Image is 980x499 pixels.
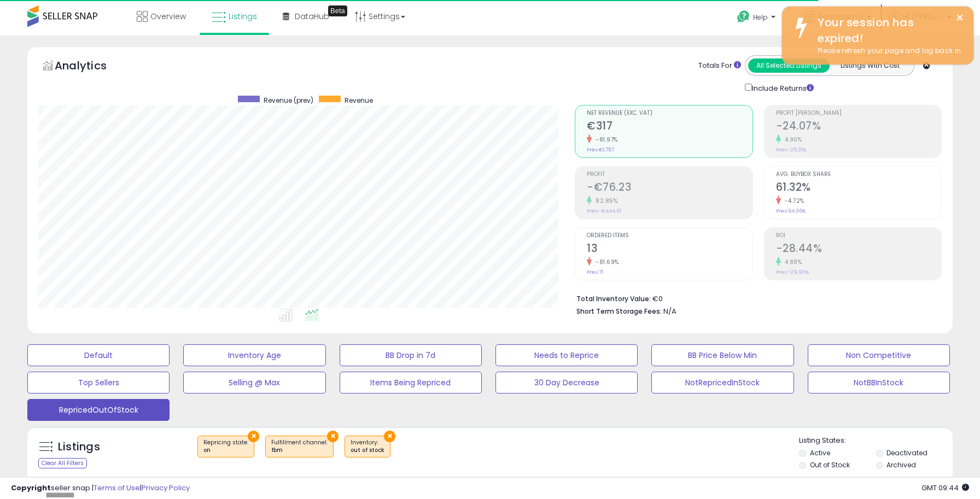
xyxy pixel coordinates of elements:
label: Out of Stock [810,460,850,469]
h2: 13 [587,242,752,257]
span: ROI [776,233,941,239]
button: Items Being Repriced [340,372,482,394]
span: N/A [663,306,676,316]
strong: Copyright [11,483,51,493]
h2: 61.32% [776,181,941,196]
span: Revenue [345,96,373,105]
button: Top Sellers [27,372,170,394]
div: Please refresh your page and log back in [809,46,965,56]
h2: €317 [587,120,752,134]
button: NotRepricedInStock [651,372,794,394]
small: 4.90% [781,136,802,144]
small: Prev: -€444.61 [587,208,621,214]
button: 30 Day Decrease [495,372,638,394]
div: Tooltip anchor [328,5,347,16]
div: fbm [271,447,328,454]
small: Prev: 64.36% [776,208,806,214]
div: Clear All Filters [38,458,87,468]
div: on [203,447,248,454]
h2: -28.44% [776,242,941,257]
a: Help [728,2,786,36]
span: Overview [150,11,186,22]
button: Needs to Reprice [495,344,638,366]
span: Profit [587,172,752,178]
a: Terms of Use [94,483,140,493]
small: Prev: 71 [587,269,603,275]
span: Inventory : [351,438,384,455]
span: Revenue (prev) [264,96,313,105]
small: -81.69% [592,258,619,266]
div: Totals For [698,61,741,71]
span: DataHub [295,11,329,22]
span: Profit [PERSON_NAME] [776,110,941,116]
h2: -€76.23 [587,181,752,196]
b: Total Inventory Value: [576,294,651,303]
small: -81.97% [592,136,618,144]
span: 2025-09-12 09:44 GMT [921,483,969,493]
span: Ordered Items [587,233,752,239]
label: Deactivated [886,448,927,457]
small: 82.85% [592,197,617,205]
span: Listings [229,11,257,22]
small: Prev: €1,757 [587,146,614,153]
span: Repricing state : [203,438,248,455]
button: NotBBInStock [808,372,950,394]
i: Get Help [737,10,750,24]
span: Avg. Buybox Share [776,172,941,178]
label: Active [810,448,830,457]
span: Net Revenue (Exc. VAT) [587,110,752,116]
h2: -24.07% [776,120,941,134]
button: Listings With Cost [829,58,911,73]
button: Inventory Age [183,344,325,366]
button: Non Competitive [808,344,950,366]
small: Prev: -29.90% [776,269,809,275]
h5: Analytics [55,58,128,76]
button: Selling @ Max [183,372,325,394]
label: Archived [886,460,916,469]
button: × [327,431,339,442]
button: × [384,431,395,442]
button: Default [27,344,170,366]
button: × [955,11,964,25]
p: Listing States: [799,436,953,446]
li: €0 [576,291,934,304]
button: × [248,431,259,442]
small: 4.88% [781,258,802,266]
button: RepricedOutOfStock [27,399,170,421]
div: Include Returns [737,81,827,94]
button: BB Price Below Min [651,344,794,366]
button: All Selected Listings [748,58,830,73]
small: -4.72% [781,197,804,205]
h5: Listings [58,439,100,455]
span: Fulfillment channel : [271,438,328,455]
div: Your session has expired! [809,15,965,46]
small: Prev: -25.31% [776,146,806,153]
a: Privacy Policy [142,483,190,493]
div: seller snap | | [11,483,190,494]
span: Help [753,13,768,22]
b: Short Term Storage Fees: [576,307,662,316]
button: BB Drop in 7d [340,344,482,366]
div: out of stock [351,447,384,454]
